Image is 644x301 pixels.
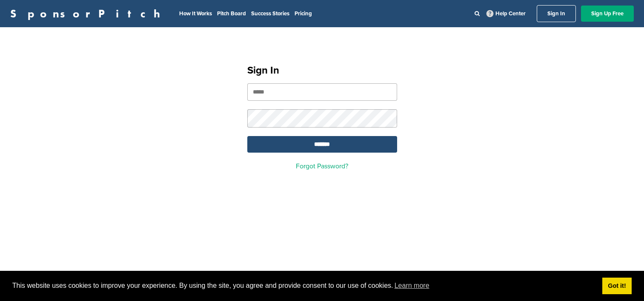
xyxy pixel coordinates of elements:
h1: Sign In [247,63,397,78]
a: Forgot Password? [296,162,348,170]
a: Sign In [537,5,576,22]
a: Help Center [485,9,527,19]
a: How It Works [179,10,212,17]
a: Pitch Board [217,10,246,17]
span: This website uses cookies to improve your experience. By using the site, you agree and provide co... [12,279,595,292]
a: Sign Up Free [581,6,634,22]
a: dismiss cookie message [602,278,632,295]
a: SponsorPitch [10,8,166,19]
a: Success Stories [251,10,289,17]
a: Pricing [295,10,312,17]
a: learn more about cookies [393,279,431,292]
